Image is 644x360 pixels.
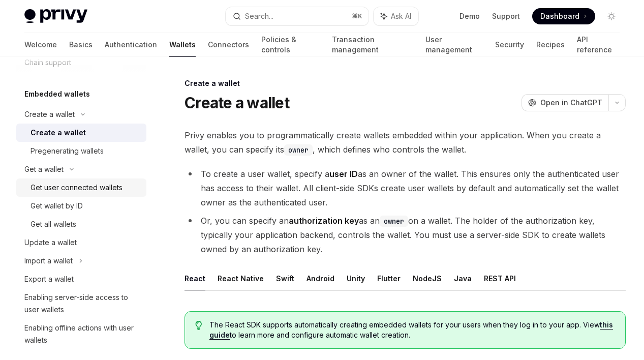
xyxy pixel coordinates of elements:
span: Ask AI [391,11,411,21]
a: Enabling server-side access to user wallets [16,288,146,319]
button: Unity [347,266,365,290]
div: Import a wallet [24,255,73,267]
button: Android [306,266,334,290]
button: Java [454,266,472,290]
button: NodeJS [413,266,442,290]
a: Enabling offline actions with user wallets [16,319,146,349]
a: Demo [459,11,480,21]
strong: user ID [329,169,358,179]
a: Get user connected wallets [16,178,146,197]
a: Create a wallet [16,124,146,142]
div: Search... [245,10,273,22]
h1: Create a wallet [185,94,289,112]
button: Open in ChatGPT [522,94,608,111]
a: Recipes [536,33,565,57]
a: Get wallet by ID [16,197,146,215]
button: Ask AI [374,7,418,25]
span: Dashboard [540,11,579,21]
a: User management [425,33,483,57]
a: Connectors [208,33,249,57]
div: Create a wallet [185,78,626,88]
div: Create a wallet [24,108,75,121]
div: Enabling offline actions with user wallets [24,322,140,346]
span: Open in ChatGPT [540,98,602,108]
div: Get user connected wallets [30,182,122,194]
h5: Embedded wallets [24,88,90,100]
div: Get wallet by ID [30,200,83,212]
a: Security [495,33,524,57]
svg: Tip [195,321,202,330]
li: Or, you can specify an as an on a wallet. The holder of the authorization key, typically your app... [185,214,626,256]
a: Update a wallet [16,233,146,252]
button: Toggle dark mode [603,8,620,24]
img: light logo [24,9,87,23]
span: Privy enables you to programmatically create wallets embedded within your application. When you c... [185,128,626,157]
div: Get all wallets [30,218,76,230]
button: Search...⌘K [226,7,369,25]
div: Get a wallet [24,163,64,175]
a: Export a wallet [16,270,146,288]
a: API reference [577,33,620,57]
li: To create a user wallet, specify a as an owner of the wallet. This ensures only the authenticated... [185,167,626,209]
a: Transaction management [332,33,413,57]
code: owner [284,144,313,156]
div: Create a wallet [30,127,86,139]
a: Support [492,11,520,21]
a: Policies & controls [261,33,320,57]
div: Export a wallet [24,273,74,285]
a: Wallets [169,33,196,57]
span: ⌘ K [352,12,362,20]
button: REST API [484,266,516,290]
code: owner [380,216,408,227]
button: React Native [218,266,264,290]
a: Pregenerating wallets [16,142,146,160]
div: Update a wallet [24,236,77,249]
div: Enabling server-side access to user wallets [24,291,140,316]
button: React [185,266,205,290]
span: The React SDK supports automatically creating embedded wallets for your users when they log in to... [209,320,615,340]
a: Basics [69,33,93,57]
strong: authorization key [289,216,359,226]
a: Dashboard [532,8,595,24]
a: Get all wallets [16,215,146,233]
div: Pregenerating wallets [30,145,104,157]
button: Flutter [377,266,401,290]
button: Swift [276,266,294,290]
a: Authentication [105,33,157,57]
a: Welcome [24,33,57,57]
